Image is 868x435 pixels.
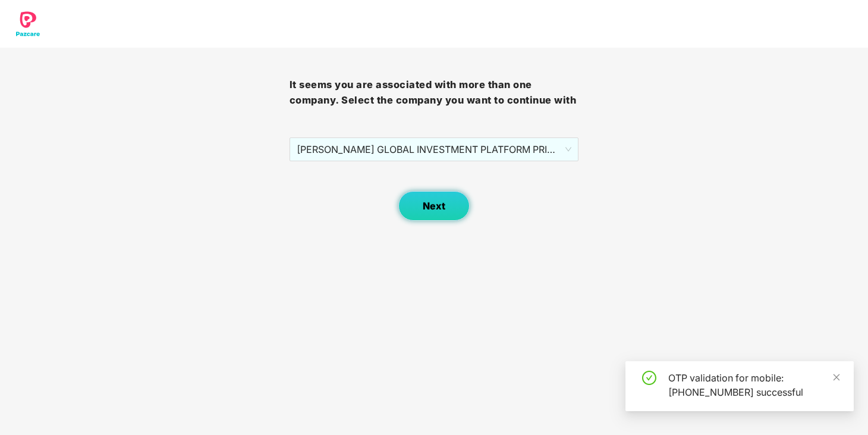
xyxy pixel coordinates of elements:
button: Next [398,191,470,221]
span: check-circle [642,371,656,385]
div: OTP validation for mobile: [PHONE_NUMBER] successful [668,371,839,399]
span: [PERSON_NAME] GLOBAL INVESTMENT PLATFORM PRIVATE LIMITED - AIM106 - EMPLOYEE [297,138,572,161]
span: Next [423,201,445,212]
span: close [832,373,841,381]
h3: It seems you are associated with more than one company. Select the company you want to continue with [290,77,579,108]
